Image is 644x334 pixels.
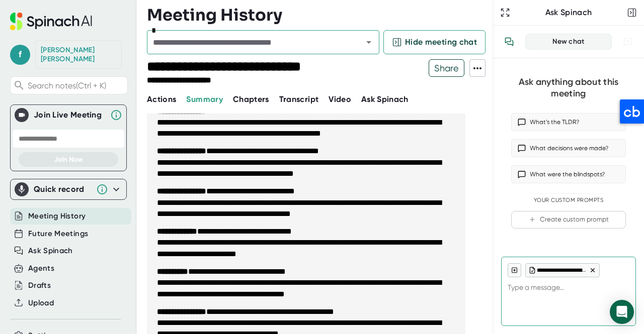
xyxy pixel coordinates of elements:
[511,113,626,131] button: What’s the TLDR?
[147,93,176,105] button: Actions
[147,6,282,25] h3: Meeting History
[511,76,626,99] div: Ask anything about this meeting
[329,94,351,104] span: Video
[34,110,105,120] div: Join Live Meeting
[147,94,176,104] span: Actions
[233,93,269,105] button: Chapters
[279,94,319,104] span: Transcript
[34,184,91,194] div: Quick record
[54,155,83,164] span: Join Now
[28,228,88,240] button: Future Meetings
[362,35,376,49] button: Open
[511,139,626,157] button: What decisions were made?
[186,94,222,104] span: Summary
[429,59,464,77] button: Share
[28,280,51,291] button: Drafts
[186,93,222,105] button: Summary
[41,46,116,63] div: Frederic Sweeney
[405,36,477,48] span: Hide meeting chat
[279,93,319,105] button: Transcript
[28,263,54,274] button: Agents
[28,297,54,309] button: Upload
[511,211,626,229] button: Create custom prompt
[361,93,409,105] button: Ask Spinach
[511,197,626,204] div: Your Custom Prompts
[19,152,118,167] button: Join Now
[233,94,269,104] span: Chapters
[17,110,27,120] img: Join Live Meeting
[361,94,409,104] span: Ask Spinach
[15,179,122,199] div: Quick record
[28,210,86,222] button: Meeting History
[10,45,30,65] span: f
[28,245,73,257] button: Ask Spinach
[532,37,605,46] div: New chat
[28,81,125,90] span: Search notes (Ctrl + K)
[499,32,519,52] button: View conversation history
[625,6,639,20] button: Close conversation sidebar
[511,165,626,183] button: What were the blindspots?
[329,93,351,105] button: Video
[15,105,122,125] div: Join Live MeetingJoin Live Meeting
[383,30,486,54] button: Hide meeting chat
[610,300,634,324] div: Open Intercom Messenger
[429,59,464,77] span: Share
[512,8,625,18] div: Ask Spinach
[498,6,512,20] button: Expand to Ask Spinach page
